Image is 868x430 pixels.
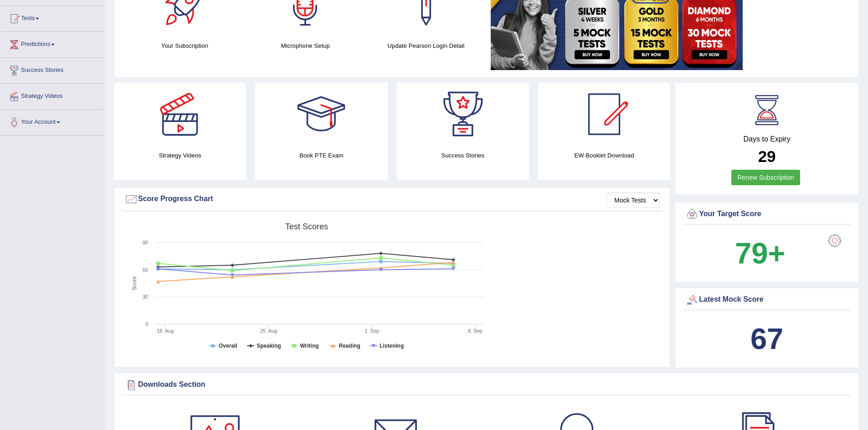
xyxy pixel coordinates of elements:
[685,135,848,143] h4: Days to Expiry
[0,58,104,81] a: Success Stories
[731,170,800,185] a: Renew Subscription
[250,41,361,51] h4: Microphone Setup
[758,147,776,165] b: 29
[285,222,328,231] tspan: Test scores
[114,151,246,160] h4: Strategy Videos
[143,267,148,273] text: 60
[685,293,848,307] div: Latest Mock Score
[750,322,783,355] b: 67
[131,276,138,291] tspan: Score
[143,294,148,299] text: 30
[468,328,483,334] tspan: 8. Sep
[370,41,482,51] h4: Update Pearson Login Detail
[0,6,104,29] a: Tests
[538,151,670,160] h4: EW Booklet Download
[260,328,277,334] tspan: 25. Aug
[339,343,360,349] tspan: Reading
[685,207,848,221] div: Your Target Score
[0,32,104,55] a: Predictions
[143,240,148,245] text: 90
[0,84,104,106] a: Strategy Videos
[219,343,237,349] tspan: Overall
[124,378,848,392] div: Downloads Section
[300,343,318,349] tspan: Writing
[735,237,785,270] b: 79+
[397,151,529,160] h4: Success Stories
[380,343,404,349] tspan: Listening
[157,328,174,334] tspan: 18. Aug
[255,151,387,160] h4: Book PTE Exam
[124,192,660,206] div: Score Progress Chart
[145,321,148,327] text: 0
[0,110,104,132] a: Your Account
[129,41,241,51] h4: Your Subscription
[365,328,379,334] tspan: 1. Sep
[257,343,281,349] tspan: Speaking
